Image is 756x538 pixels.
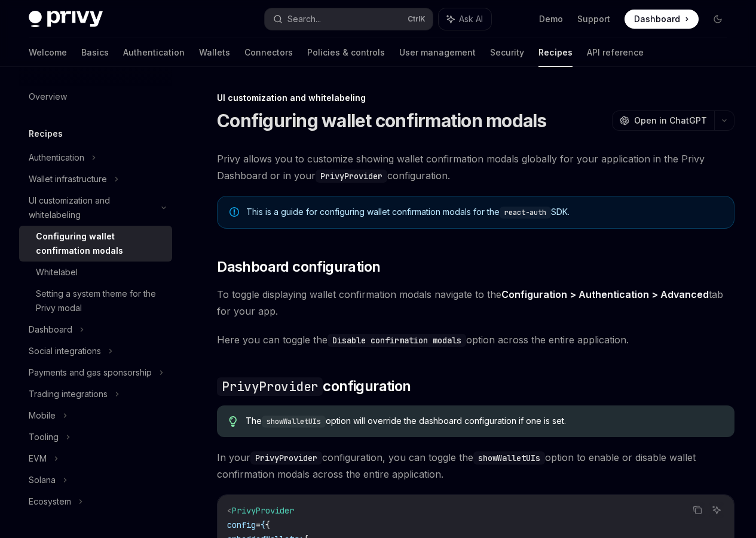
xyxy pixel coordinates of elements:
[29,494,71,509] div: Ecosystem
[29,322,72,337] div: Dashboard
[217,150,734,184] span: Privy allows you to customize showing wallet confirmation modals globally for your application in...
[217,286,734,319] span: To toggle displaying wallet confirmation modals navigate to the tab for your app.
[634,13,680,25] span: Dashboard
[501,288,709,301] a: Configuration > Authentication > Advanced
[29,387,108,401] div: Trading integrations
[19,86,172,107] a: Overview
[232,505,294,516] span: PrivyProvider
[709,502,724,518] button: Ask AI
[29,408,56,423] div: Mobile
[123,38,185,67] a: Authentication
[199,38,230,67] a: Wallets
[708,10,727,29] button: Toggle dark mode
[29,150,84,165] div: Authentication
[265,8,433,30] button: Search...CtrlK
[500,207,551,219] code: react-auth
[625,10,699,29] a: Dashboard
[399,38,476,67] a: User management
[36,265,78,279] div: Whitelabel
[246,415,723,428] div: The option will override the dashboard configuration if one is set.
[29,473,56,487] div: Solana
[19,283,172,319] a: Setting a system theme for the Privy modal
[227,505,232,516] span: <
[246,206,722,219] div: This is a guide for configuring wallet confirmation modals for the SDK.
[29,90,67,104] div: Overview
[19,226,172,262] a: Configuring wallet confirmation modals
[217,257,380,276] span: Dashboard configuration
[539,13,563,25] a: Demo
[490,38,524,67] a: Security
[217,110,547,131] h1: Configuring wallet confirmation modals
[29,38,67,67] a: Welcome
[29,193,154,222] div: UI customization and whitelabeling
[690,502,705,518] button: Copy the contents from the code block
[36,229,165,258] div: Configuring wallet confirmation modals
[217,377,411,396] span: configuration
[538,38,573,67] a: Recipes
[612,110,714,131] button: Open in ChatGPT
[217,377,323,396] code: PrivyProvider
[29,365,152,380] div: Payments and gas sponsorship
[473,451,545,465] code: showWalletUIs
[229,416,237,427] svg: Tip
[217,449,734,482] span: In your configuration, you can toggle the option to enable or disable wallet confirmation modals ...
[29,127,63,141] h5: Recipes
[217,92,734,104] div: UI customization and whitelabeling
[250,451,322,465] code: PrivyProvider
[408,14,426,24] span: Ctrl K
[29,11,103,27] img: dark logo
[262,416,326,428] code: showWalletUIs
[29,172,107,186] div: Wallet infrastructure
[19,262,172,283] a: Whitelabel
[316,170,387,183] code: PrivyProvider
[81,38,109,67] a: Basics
[587,38,644,67] a: API reference
[634,115,707,127] span: Open in ChatGPT
[217,331,734,348] span: Here you can toggle the option across the entire application.
[29,344,101,358] div: Social integrations
[307,38,385,67] a: Policies & controls
[256,519,261,530] span: =
[36,287,165,315] div: Setting a system theme for the Privy modal
[29,430,59,444] div: Tooling
[265,519,270,530] span: {
[227,519,256,530] span: config
[29,451,47,466] div: EVM
[244,38,293,67] a: Connectors
[287,12,321,26] div: Search...
[229,207,239,217] svg: Note
[261,519,265,530] span: {
[439,8,491,30] button: Ask AI
[328,334,466,347] code: Disable confirmation modals
[577,13,610,25] a: Support
[459,13,483,25] span: Ask AI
